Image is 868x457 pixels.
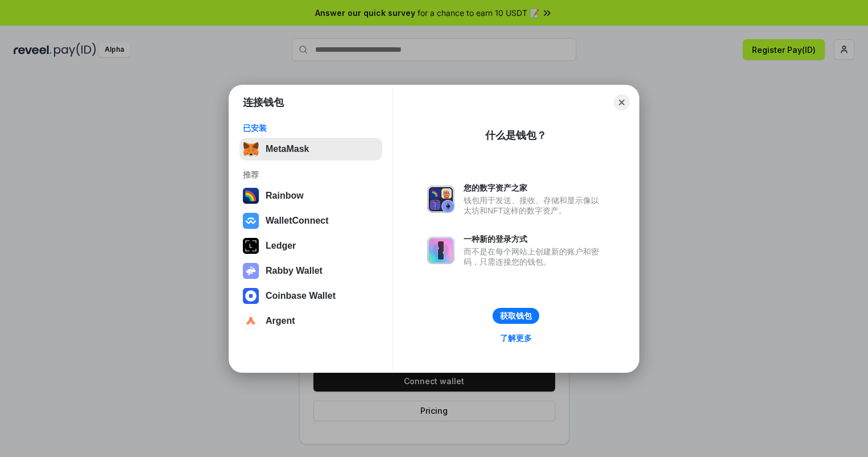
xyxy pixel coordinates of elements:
div: WalletConnect [266,216,329,226]
img: svg+xml,%3Csvg%20xmlns%3D%22http%3A%2F%2Fwww.w3.org%2F2000%2Fsvg%22%20fill%3D%22none%22%20viewBox... [243,263,259,279]
button: Argent [239,310,382,332]
button: Ledger [239,234,382,257]
button: WalletConnect [239,209,382,232]
div: 钱包用于发送、接收、存储和显示像以太坊和NFT这样的数字资产。 [464,195,605,216]
button: Rabby Wallet [239,260,382,282]
div: Argent [266,316,295,326]
a: 了解更多 [493,331,539,345]
div: 获取钱包 [500,311,532,321]
div: 什么是钱包？ [485,129,547,142]
button: Rainbow [239,184,382,207]
img: svg+xml,%3Csvg%20width%3D%22120%22%20height%3D%22120%22%20viewBox%3D%220%200%20120%20120%22%20fil... [243,188,259,204]
img: svg+xml,%3Csvg%20width%3D%2228%22%20height%3D%2228%22%20viewBox%3D%220%200%2028%2028%22%20fill%3D... [243,288,259,304]
img: svg+xml,%3Csvg%20xmlns%3D%22http%3A%2F%2Fwww.w3.org%2F2000%2Fsvg%22%20width%3D%2228%22%20height%3... [243,238,259,254]
div: 推荐 [243,170,379,180]
div: Rabby Wallet [266,266,323,276]
img: svg+xml,%3Csvg%20width%3D%2228%22%20height%3D%2228%22%20viewBox%3D%220%200%2028%2028%22%20fill%3D... [243,313,259,329]
button: Close [614,94,630,110]
div: 一种新的登录方式 [464,234,605,244]
div: Ledger [266,241,296,251]
img: svg+xml,%3Csvg%20xmlns%3D%22http%3A%2F%2Fwww.w3.org%2F2000%2Fsvg%22%20fill%3D%22none%22%20viewBox... [427,237,454,264]
div: 您的数字资产之家 [464,183,605,193]
img: svg+xml,%3Csvg%20width%3D%2228%22%20height%3D%2228%22%20viewBox%3D%220%200%2028%2028%22%20fill%3D... [243,213,259,229]
div: 而不是在每个网站上创建新的账户和密码，只需连接您的钱包。 [464,246,605,267]
div: 已安装 [243,123,379,133]
button: MetaMask [239,138,382,160]
img: svg+xml,%3Csvg%20xmlns%3D%22http%3A%2F%2Fwww.w3.org%2F2000%2Fsvg%22%20fill%3D%22none%22%20viewBox... [427,186,454,213]
h1: 连接钱包 [243,96,284,109]
div: 了解更多 [500,333,532,343]
button: Coinbase Wallet [239,285,382,307]
div: Rainbow [266,191,304,201]
button: 获取钱包 [493,308,539,324]
img: svg+xml,%3Csvg%20fill%3D%22none%22%20height%3D%2233%22%20viewBox%3D%220%200%2035%2033%22%20width%... [243,141,259,157]
div: MetaMask [266,144,309,154]
div: Coinbase Wallet [266,291,336,301]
